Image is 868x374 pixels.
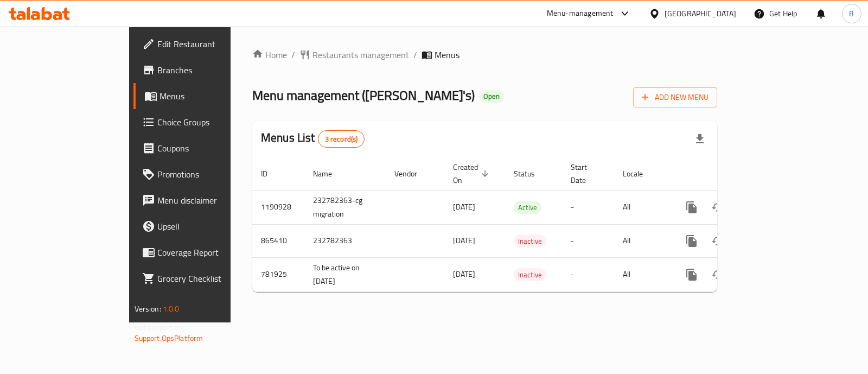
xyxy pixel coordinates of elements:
[514,268,546,281] div: Inactive
[133,135,274,161] a: Coupons
[514,235,546,248] span: Inactive
[261,167,282,180] span: ID
[252,224,304,257] td: 865410
[133,31,274,57] a: Edit Restaurant
[514,269,546,281] span: Inactive
[135,302,161,316] span: Version:
[687,126,713,152] div: Export file
[435,48,459,61] span: Menus
[159,90,265,103] span: Menus
[665,8,736,20] div: [GEOGRAPHIC_DATA]
[453,200,475,214] span: [DATE]
[157,64,265,77] span: Branches
[614,224,670,257] td: All
[157,142,265,155] span: Coupons
[479,92,504,101] span: Open
[157,168,265,181] span: Promotions
[642,91,709,104] span: Add New Menu
[679,262,705,288] button: more
[163,302,180,316] span: 1.0.0
[135,320,184,334] span: Get support on:
[291,48,295,61] li: /
[514,201,541,214] div: Active
[614,257,670,291] td: All
[133,265,274,291] a: Grocery Checklist
[453,161,492,187] span: Created On
[157,272,265,285] span: Grocery Checklist
[849,8,854,20] span: B
[614,190,670,224] td: All
[304,190,386,224] td: 232782363-cg migration
[318,130,365,148] div: Total records count
[299,48,409,61] a: Restaurants management
[562,224,614,257] td: -
[670,157,792,191] th: Actions
[479,90,504,103] div: Open
[679,228,705,254] button: more
[562,190,614,224] td: -
[705,262,731,288] button: Change Status
[514,167,549,180] span: Status
[252,83,475,107] span: Menu management ( [PERSON_NAME]'s )
[304,224,386,257] td: 232782363
[252,157,792,292] table: enhanced table
[133,57,274,83] a: Branches
[133,83,274,109] a: Menus
[318,134,365,144] span: 3 record(s)
[157,220,265,233] span: Upsell
[252,190,304,224] td: 1190928
[312,48,409,61] span: Restaurants management
[394,167,431,180] span: Vendor
[157,116,265,129] span: Choice Groups
[514,234,546,248] div: Inactive
[313,167,346,180] span: Name
[705,194,731,220] button: Change Status
[157,37,265,50] span: Edit Restaurant
[514,201,541,214] span: Active
[157,246,265,259] span: Coverage Report
[133,109,274,135] a: Choice Groups
[304,257,386,291] td: To be active on [DATE]
[679,194,705,220] button: more
[562,257,614,291] td: -
[261,130,365,148] h2: Menus List
[135,331,203,345] a: Support.OpsPlatform
[705,228,731,254] button: Change Status
[252,257,304,291] td: 781925
[157,194,265,207] span: Menu disclaimer
[133,161,274,187] a: Promotions
[547,7,614,20] div: Menu-management
[623,167,657,180] span: Locale
[633,87,717,107] button: Add New Menu
[252,48,717,61] nav: breadcrumb
[133,187,274,213] a: Menu disclaimer
[133,213,274,239] a: Upsell
[571,161,601,187] span: Start Date
[453,233,475,248] span: [DATE]
[413,48,417,61] li: /
[453,267,475,281] span: [DATE]
[133,239,274,265] a: Coverage Report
